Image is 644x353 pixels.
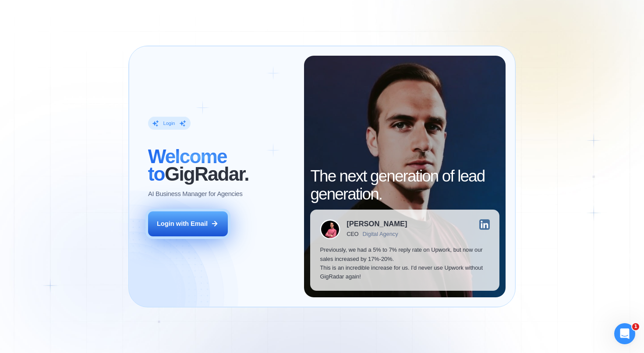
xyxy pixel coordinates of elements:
[347,231,358,238] div: CEO
[148,146,227,185] span: Welcome to
[347,221,407,228] div: [PERSON_NAME]
[148,148,294,183] h2: ‍ GigRadar.
[157,219,208,228] div: Login with Email
[632,323,639,330] span: 1
[310,168,499,203] h2: The next generation of lead generation.
[148,189,243,198] p: AI Business Manager for Agencies
[614,323,635,344] iframe: Intercom live chat
[148,211,228,236] button: Login with Email
[363,231,398,238] div: Digital Agency
[320,246,489,281] p: Previously, we had a 5% to 7% reply rate on Upwork, but now our sales increased by 17%-20%. This ...
[163,120,175,127] div: Login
